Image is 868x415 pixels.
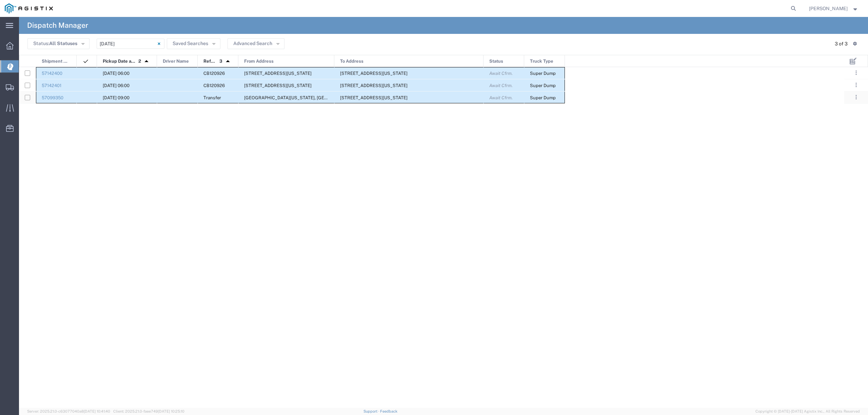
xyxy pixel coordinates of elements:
span: Server: 2025.21.0-c63077040a8 [27,409,110,413]
img: icon [82,58,89,65]
span: 4711 Hammonton Rd, Marysville, California, 95901, United States [244,71,312,76]
div: 3 of 3 [835,40,848,47]
span: CB120926 [203,71,225,76]
button: ... [851,80,861,90]
span: . . . [855,93,857,101]
span: 10/16/2025, 06:00 [103,71,130,76]
span: 10/16/2025, 06:00 [103,83,130,88]
button: ... [851,92,861,102]
span: . . . [855,81,857,89]
button: Saved Searches [167,38,220,49]
span: Transfer [203,95,221,100]
span: Shipment No. [42,55,69,67]
span: From Address [244,55,274,67]
span: 2 [138,55,141,67]
span: Super Dump [530,71,556,76]
span: 1771 Live Oak Blvd, Yuba City, California, 95991, United States [340,83,408,88]
span: Status [489,55,503,67]
button: Advanced Search [228,38,284,49]
span: Clinton Ave & Locan Ave, Fresno, California, 93619, United States [244,95,362,100]
button: ... [851,68,861,78]
span: CB120926 [203,83,225,88]
span: 1771 Live Oak Blvd, Yuba City, California, 95991, United States [340,71,408,76]
a: 57099350 [42,95,63,100]
span: Truck Type [530,55,553,67]
span: [DATE] 10:25:10 [158,409,184,413]
span: Await Cfrm. [489,71,513,76]
a: Support [363,409,380,413]
a: 57142401 [42,83,61,88]
span: Super Dump [530,83,556,88]
span: Driver Name [163,55,189,67]
button: Status:All Statuses [27,38,90,49]
span: Client: 2025.21.0-faee749 [113,409,184,413]
span: . . . [855,69,857,77]
span: To Address [340,55,363,67]
img: arrow-dropup.svg [141,56,152,67]
span: Await Cfrm. [489,83,513,88]
span: Await Cfrm. [489,95,513,100]
a: Feedback [380,409,397,413]
h4: Dispatch Manager [27,17,88,34]
span: Super Dump [530,95,556,100]
button: [PERSON_NAME] [809,4,859,13]
span: Pickup Date and Time [103,55,136,67]
span: Copyright © [DATE]-[DATE] Agistix Inc., All Rights Reserved [755,409,860,414]
span: All Statuses [49,41,77,46]
span: 4711 Hammonton Rd, Marysville, California, 95901, United States [244,83,312,88]
a: 57142400 [42,71,62,76]
span: Reference [203,55,217,67]
img: arrow-dropup.svg [222,56,233,67]
span: 308 W Alluvial Ave, Clovis, California, 93611, United States [340,95,408,100]
img: logo [5,3,53,14]
span: 10/16/2025, 09:00 [103,95,130,100]
span: Lorretta Ayala [809,5,848,12]
span: [DATE] 10:41:40 [84,409,110,413]
span: 3 [219,55,222,67]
